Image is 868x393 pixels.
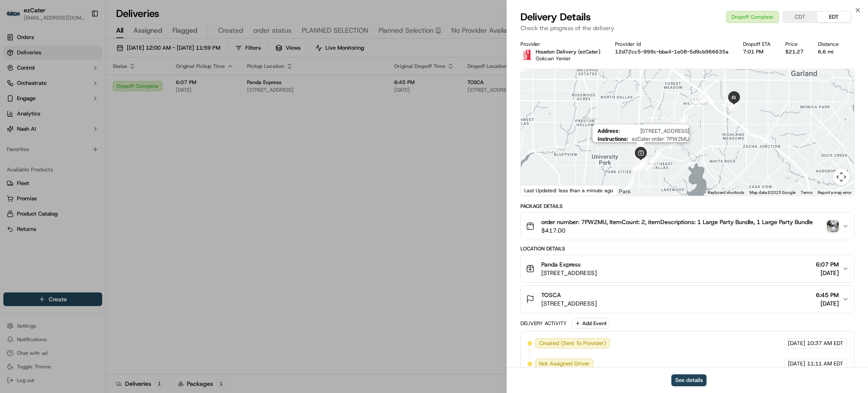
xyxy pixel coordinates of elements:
a: Report a map error [818,190,851,195]
p: Check the progress of the delivery [520,24,854,32]
button: Start new chat [144,84,154,94]
span: TOSCA [541,291,561,299]
span: 6:07 PM [816,260,839,269]
span: [DATE] [816,269,839,277]
span: Map data ©2025 Google [749,190,796,195]
img: Nash [8,8,25,25]
div: 5 [634,160,645,171]
a: Terms (opens in new tab) [801,190,812,195]
div: 9 [634,159,645,170]
span: [DATE] [816,299,839,308]
img: houstondeliveryservices_logo.png [520,48,534,62]
div: 7 [634,159,645,170]
p: Houston Delivery (ezCater) [536,48,601,55]
div: 6.6 mi [818,48,840,55]
div: Package Details [520,203,854,210]
span: [STREET_ADDRESS] [541,299,597,308]
span: Knowledge Base [17,123,65,132]
img: 1736555255976-a54dd68f-1ca7-489b-9aae-adbdc363a1c4 [8,81,24,96]
a: 💻API Documentation [68,120,139,135]
span: [STREET_ADDRESS] [623,128,689,134]
span: 10:37 AM EDT [807,340,843,347]
div: We're available if you need us! [29,90,107,96]
div: 19 [729,99,740,110]
div: Delivery Activity [520,320,567,327]
span: Gokcan Yenier [536,55,571,62]
img: photo_proof_of_delivery image [827,220,839,232]
button: CDT [783,11,817,22]
div: 11 [637,160,648,171]
div: 13 [649,152,660,163]
span: API Documentation [80,123,136,132]
a: 📗Knowledge Base [5,120,68,135]
span: Instructions : [598,136,629,142]
button: Keyboard shortcuts [708,190,744,196]
div: 18 [722,96,733,107]
a: Open this area in Google Maps (opens a new window) [523,185,551,196]
span: Created (Sent To Provider) [539,340,606,347]
div: 💻 [72,124,78,131]
div: Location Details [520,245,854,252]
div: Provider Id [615,41,729,48]
span: Panda Express [541,260,581,269]
div: Distance [818,41,840,48]
div: 3 [624,180,635,191]
button: Panda Express[STREET_ADDRESS]6:07 PM[DATE] [521,255,854,282]
div: 📗 [8,124,15,131]
button: 12d72cc5-999c-bba4-1e08-5d9cb966635a [615,48,729,55]
span: $417.00 [541,226,813,235]
div: 17 [697,96,708,107]
span: [STREET_ADDRESS] [541,269,597,277]
div: 12 [645,160,656,171]
span: [DATE] [788,360,805,368]
span: Address : [598,128,620,134]
div: 15 [677,115,688,126]
span: Pylon [84,144,103,150]
button: order number: 7PW2MU, ItemCount: 2, itemDescriptions: 1 Large Party Bundle, 1 Large Party Bundle$... [521,213,854,240]
div: 14 [668,138,679,149]
div: $21.27 [785,48,804,55]
input: Got a question? Start typing here... [22,55,153,64]
div: Start new chat [29,81,139,90]
div: 7:01 PM [743,48,771,55]
div: 4 [632,160,643,171]
div: Last Updated: less than a minute ago [521,185,617,196]
img: Google [523,185,551,196]
button: Add Event [572,318,609,328]
button: EDT [817,11,851,22]
span: ezCater order: 7PW2MU [632,136,689,142]
button: TOSCA[STREET_ADDRESS]6:45 PM[DATE] [521,286,854,313]
a: Powered byPylon [60,143,103,150]
div: 16 [690,96,701,107]
div: Price [785,41,804,48]
button: See details [671,374,707,386]
div: Provider [520,41,601,48]
span: [DATE] [788,340,805,347]
span: 11:11 AM EDT [807,360,843,368]
span: 6:45 PM [816,291,839,299]
span: order number: 7PW2MU, ItemCount: 2, itemDescriptions: 1 Large Party Bundle, 1 Large Party Bundle [541,218,813,226]
div: Dropoff ETA [743,41,771,48]
span: Delivery Details [520,10,591,24]
p: Welcome 👋 [8,34,154,48]
button: Map camera controls [833,168,850,185]
span: Not Assigned Driver [539,360,590,368]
